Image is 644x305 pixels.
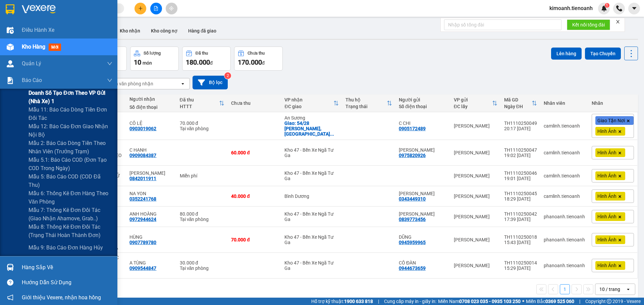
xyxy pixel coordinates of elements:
[544,100,585,106] div: Nhân viên
[29,223,112,239] span: Mẫu 8: Thống kê đơn đối tác (Trạng thái hoàn thành đơn)
[284,97,333,102] div: VP nhận
[597,128,616,134] span: Hình Ảnh
[399,126,426,131] div: 0905172489
[597,150,616,156] span: Hình Ảnh
[544,237,585,242] div: phanoanh.tienoanh
[597,193,616,199] span: Hình Ảnh
[6,4,14,14] img: logo-vxr
[29,122,112,139] span: Mẫu 12: Báo cáo đơn giao nhận nội bộ
[210,60,213,66] span: đ
[522,300,524,303] span: ⚪️
[7,44,14,51] img: warehouse-icon
[180,104,219,109] div: HTTT
[504,240,537,245] div: 15:43 [DATE]
[129,240,156,245] div: 0907789780
[399,153,426,158] div: 0975820926
[504,121,537,126] div: TH1110250049
[597,237,616,243] span: Hình Ảnh
[504,170,537,176] div: TH1110250046
[107,78,112,83] span: down
[129,211,173,217] div: ANH HOÀNG
[180,81,185,86] svg: open
[342,94,395,112] th: Toggle SortBy
[504,196,537,202] div: 18:29 [DATE]
[129,176,156,181] div: 0842011911
[234,47,283,71] button: Chưa thu170.000đ
[345,104,387,109] div: Trạng thái
[129,126,156,131] div: 0903019062
[107,80,153,87] div: Chọn văn phòng nhận
[134,58,141,66] span: 10
[626,287,631,292] svg: open
[399,196,426,202] div: 0343449310
[231,237,278,242] div: 70.000 đ
[444,19,561,30] input: Nhập số tổng đài
[551,48,582,60] button: Lên hàng
[592,100,634,106] div: Nhãn
[504,234,537,240] div: TH1110250018
[597,262,616,269] span: Hình Ảnh
[504,260,537,265] div: TH1110250014
[29,189,112,206] span: Mẫu 6: Thống kê đơn hàng theo văn phòng
[22,293,101,302] span: Giới thiệu Vexere, nhận hoa hồng
[454,104,492,109] div: ĐC lấy
[504,153,537,158] div: 19:02 [DATE]
[545,299,574,304] strong: 0369 525 060
[544,214,585,219] div: phanoanh.tienoanh
[597,173,616,179] span: Hình Ảnh
[284,104,333,109] div: ĐC giao
[180,260,224,265] div: 30.000 đ
[399,240,426,245] div: 0945959965
[129,121,173,126] div: CÔ LỆ
[22,262,112,273] div: Hàng sắp về
[544,150,585,155] div: camlinh.tienoanh
[544,173,585,178] div: camlinh.tienoanh
[501,94,540,112] th: Toggle SortBy
[129,170,173,176] div: KHÁNH ĐĂNG
[7,27,14,34] img: warehouse-icon
[399,104,447,109] div: Số điện thoại
[399,265,426,271] div: 0944673659
[129,260,173,265] div: A TÙNG
[129,104,173,110] div: Số điện thoại
[384,298,436,305] span: Cung cấp máy in - giấy in:
[454,214,497,219] div: [PERSON_NAME]
[180,265,224,271] div: Tại văn phòng
[399,260,447,265] div: CÔ ĐÀN
[450,94,501,112] th: Toggle SortBy
[560,284,570,294] button: 1
[504,147,537,153] div: TH1110250047
[311,298,373,305] span: Hỗ trợ kỹ thuật:
[631,5,637,11] span: caret-down
[399,147,447,153] div: HOÀNG ANH
[399,121,447,126] div: C CHI
[454,237,497,242] div: [PERSON_NAME]
[7,264,14,271] img: warehouse-icon
[615,19,620,24] span: close
[597,214,616,220] span: Hình Ảnh
[284,211,338,222] div: Kho 47 - Bến Xe Ngã Tư Ga
[154,6,158,11] span: file-add
[29,206,112,223] span: Mẫu 7: Thống kê đơn đối tác (Giao nhận Ahamove, Grab..)
[607,299,611,304] span: copyright
[454,263,497,268] div: [PERSON_NAME]
[22,278,112,288] div: Hướng dẫn sử dụng
[22,76,42,84] span: Báo cáo
[399,191,447,196] div: LENA
[284,260,338,271] div: Kho 47 - Bến Xe Ngã Tư Ga
[180,173,224,178] div: Miễn phí
[144,51,161,56] div: Số lượng
[7,294,13,301] span: notification
[628,3,640,14] button: caret-down
[567,19,610,30] button: Kết nối tổng đài
[459,299,521,304] strong: 0708 023 035 - 0935 103 250
[284,234,338,245] div: Kho 47 - Bến Xe Ngã Tư Ga
[345,97,387,102] div: Thu hộ
[196,51,208,56] div: Đã thu
[169,6,174,11] span: aim
[7,77,14,84] img: solution-icon
[526,298,574,305] span: Miền Bắc
[454,123,497,129] div: [PERSON_NAME]
[585,48,621,60] button: Tạo Chuyến
[284,147,338,158] div: Kho 47 - Bến Xe Ngã Tư Ga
